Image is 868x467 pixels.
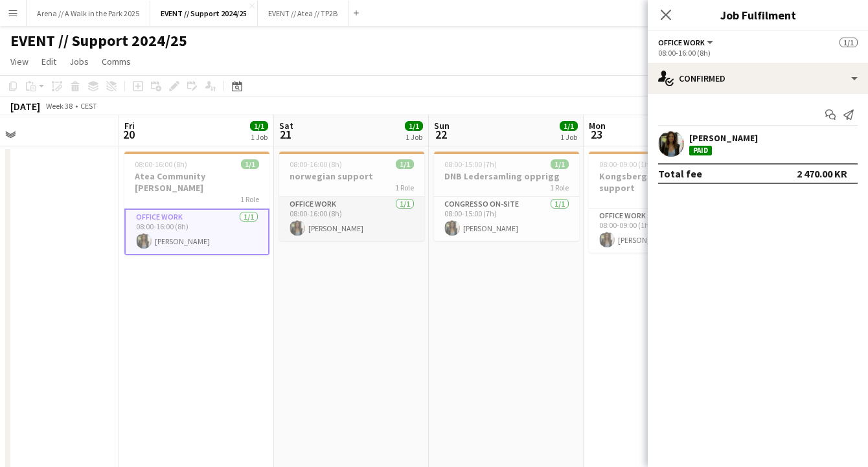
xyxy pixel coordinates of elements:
span: 1 Role [395,183,414,192]
a: Jobs [64,53,94,70]
span: Week 38 [43,101,75,111]
span: 1/1 [560,121,578,131]
span: 08:00-15:00 (7h) [444,159,497,169]
button: EVENT // Support 2024/25 [150,1,258,26]
div: [PERSON_NAME] [689,132,758,144]
div: 1 Job [251,132,268,142]
span: 1 Role [240,194,259,204]
div: Total fee [658,167,702,180]
div: CEST [80,101,97,111]
span: 22 [432,127,450,142]
app-card-role: Congresso On-site1/108:00-15:00 (7h)[PERSON_NAME] [434,197,579,241]
span: Sun [434,120,450,131]
span: 1/1 [551,159,569,169]
span: 08:00-09:00 (1h) [599,159,652,169]
app-card-role: Office work1/108:00-09:00 (1h)[PERSON_NAME] [589,209,734,253]
span: 23 [587,127,606,142]
span: 1/1 [250,121,268,131]
app-job-card: 08:00-16:00 (8h)1/1norwegian support1 RoleOffice work1/108:00-16:00 (8h)[PERSON_NAME] [279,152,424,241]
a: Edit [36,53,62,70]
app-card-role: Office work1/108:00-16:00 (8h)[PERSON_NAME] [124,209,269,255]
span: 20 [122,127,135,142]
h3: Job Fulfilment [648,6,868,23]
app-card-role: Office work1/108:00-16:00 (8h)[PERSON_NAME] [279,197,424,241]
div: 08:00-16:00 (8h) [658,48,858,58]
div: 2 470.00 KR [797,167,847,180]
div: Confirmed [648,63,868,94]
span: 1/1 [839,38,858,47]
div: [DATE] [10,100,40,113]
span: 08:00-16:00 (8h) [290,159,342,169]
button: Arena // A Walk in the Park 2025 [27,1,150,26]
span: View [10,56,29,67]
span: 21 [277,127,293,142]
a: View [5,53,34,70]
span: Fri [124,120,135,131]
span: 1/1 [241,159,259,169]
div: Paid [689,146,712,155]
div: 1 Job [560,132,577,142]
span: 08:00-16:00 (8h) [135,159,187,169]
h3: Kongsberg Your Extreme support [589,170,734,194]
span: Edit [41,56,56,67]
span: Comms [102,56,131,67]
app-job-card: 08:00-09:00 (1h)1/1Kongsberg Your Extreme support1 RoleOffice work1/108:00-09:00 (1h)[PERSON_NAME] [589,152,734,253]
span: Jobs [69,56,89,67]
app-job-card: 08:00-16:00 (8h)1/1Atea Community [PERSON_NAME]1 RoleOffice work1/108:00-16:00 (8h)[PERSON_NAME] [124,152,269,255]
h3: DNB Ledersamling opprigg [434,170,579,182]
h3: Atea Community [PERSON_NAME] [124,170,269,194]
app-job-card: 08:00-15:00 (7h)1/1DNB Ledersamling opprigg1 RoleCongresso On-site1/108:00-15:00 (7h)[PERSON_NAME] [434,152,579,241]
h1: EVENT // Support 2024/25 [10,31,187,51]
button: Office work [658,38,715,47]
span: 1 Role [550,183,569,192]
button: EVENT // Atea // TP2B [258,1,348,26]
div: 1 Job [405,132,422,142]
span: Office work [658,38,705,47]
span: 1/1 [405,121,423,131]
a: Comms [97,53,136,70]
span: Sat [279,120,293,131]
span: 1/1 [396,159,414,169]
h3: norwegian support [279,170,424,182]
span: Mon [589,120,606,131]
